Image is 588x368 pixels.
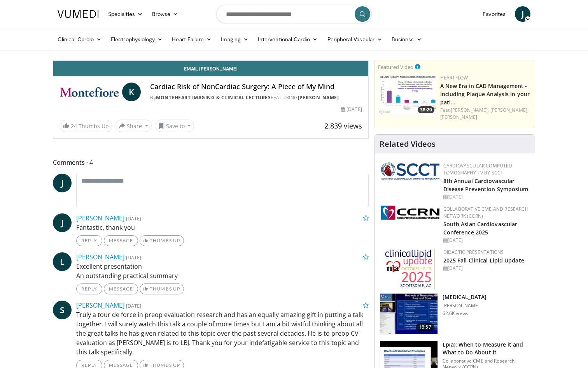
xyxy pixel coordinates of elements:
a: [PERSON_NAME], [490,107,528,113]
a: Heartflow [440,74,468,81]
h3: [MEDICAL_DATA] [443,293,487,301]
a: Interventional Cardio [253,32,323,47]
a: Favorites [478,6,510,22]
a: J [53,174,72,192]
a: [PERSON_NAME] [76,214,124,222]
a: Browse [147,6,183,22]
a: S [53,301,72,319]
div: Didactic Presentations [443,249,528,256]
div: [DATE] [443,237,528,244]
a: South Asian Cardiovascular Conference 2025 [443,220,518,236]
button: Share [115,120,152,132]
img: VuMedi Logo [58,10,99,18]
a: K [122,83,141,101]
a: Message [104,283,138,294]
a: Imaging [216,32,253,47]
span: 16:57 [416,323,434,331]
small: [DATE] [126,302,141,309]
a: Specialties [103,6,147,22]
a: J [53,213,72,232]
div: Feat. [440,107,532,121]
img: d65bce67-f81a-47c5-b47d-7b8806b59ca8.jpg.150x105_q85_autocrop_double_scale_upscale_version-0.2.jpg [385,249,435,290]
a: 38:20 [378,74,436,115]
a: Business [387,32,427,47]
img: 51a70120-4f25-49cc-93a4-67582377e75f.png.150x105_q85_autocrop_double_scale_upscale_version-0.2.png [381,162,439,180]
div: [DATE] [443,265,528,272]
h3: Lp(a): When to Measure it and What to Do About it [443,341,530,356]
span: 24 [71,122,77,130]
a: Thumbs Up [140,235,184,246]
p: Truly a tour de force in preop evaluation research and has an equally amazing gift in putting a t... [76,310,369,357]
small: Featured Video [378,63,413,70]
img: a92b9a22-396b-4790-a2bb-5028b5f4e720.150x105_q85_crop-smart_upscale.jpg [380,294,437,334]
a: A New Era in CAD Management - including Plaque Analysis in your pati… [440,82,530,106]
video-js: Video Player [53,60,368,61]
small: [DATE] [126,215,141,222]
p: Excellent presentation An outstanding practical summary [76,262,369,280]
a: Reply [76,235,102,246]
a: [PERSON_NAME] [298,94,339,101]
a: Peripheral Vascular [323,32,387,47]
a: Message [104,235,138,246]
small: [DATE] [126,254,141,261]
span: Comments 4 [53,157,369,167]
a: L [53,252,72,271]
a: [PERSON_NAME] [76,301,124,310]
img: MonteHeart Imaging & Clinical Lectures [59,83,119,101]
button: Save to [155,120,194,132]
input: Search topics, interventions [216,5,372,23]
a: [PERSON_NAME] [76,253,124,261]
span: 38:20 [418,106,434,113]
a: MonteHeart Imaging & Clinical Lectures [156,94,271,101]
a: 24 Thumbs Up [59,120,112,132]
a: Clinical Cardio [53,32,106,47]
a: Reply [76,283,102,294]
a: 2025 Fall Clinical Lipid Update [443,257,524,264]
a: J [515,6,530,22]
a: [PERSON_NAME] [440,114,477,120]
div: By FEATURING [150,94,362,101]
h4: Cardiac Risk of NonCardiac Surgery: A Piece of My Mind [150,83,362,91]
p: Fantastic, thank you [76,223,369,232]
a: Email [PERSON_NAME] [53,61,368,76]
a: Cardiovascular Computed Tomography TV by SCCT [443,162,513,176]
a: Thumbs Up [140,283,184,294]
a: [PERSON_NAME], [451,107,489,113]
div: [DATE] [341,106,362,113]
a: Electrophysiology [106,32,167,47]
img: a04ee3ba-8487-4636-b0fb-5e8d268f3737.png.150x105_q85_autocrop_double_scale_upscale_version-0.2.png [381,206,439,220]
img: 738d0e2d-290f-4d89-8861-908fb8b721dc.150x105_q85_crop-smart_upscale.jpg [378,74,436,115]
h4: Related Videos [380,139,436,149]
a: 16:57 [MEDICAL_DATA] [PERSON_NAME] 62.6K views [380,293,530,335]
a: Heart Failure [167,32,216,47]
div: [DATE] [443,194,528,201]
a: Collaborative CME and Research Network (CCRN) [443,206,528,219]
p: [PERSON_NAME] [443,303,487,309]
p: 62.6K views [443,310,468,317]
span: 2,839 views [324,121,362,130]
a: 8th Annual Cardiovascular Disease Prevention Symposium [443,177,528,193]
